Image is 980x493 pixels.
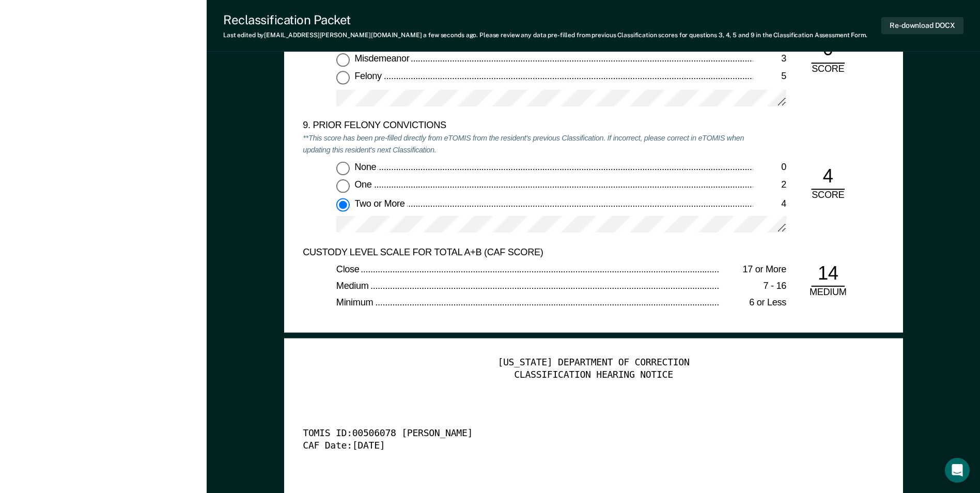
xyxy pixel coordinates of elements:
input: Felony5 [336,71,350,85]
div: 4 [753,198,786,210]
div: 9. PRIOR FELONY CONVICTIONS [303,120,753,133]
div: 17 or More [720,264,786,276]
input: Misdemeanor3 [336,53,350,67]
div: SCORE [803,64,853,76]
span: a few seconds ago [423,32,476,39]
div: Reclassification Packet [223,12,867,27]
div: CUSTODY LEVEL SCALE FOR TOTAL A+B (CAF SCORE) [303,247,753,259]
span: Two or More [354,198,407,208]
span: Medium [336,281,370,291]
input: Two or More4 [336,198,350,211]
input: One2 [336,180,350,193]
div: 14 [811,262,845,287]
span: Felony [354,71,383,82]
span: One [354,180,374,190]
div: 5 [753,71,786,84]
div: 3 [753,53,786,66]
div: MEDIUM [803,287,853,300]
div: 7 - 16 [720,281,786,293]
span: None [354,161,378,172]
div: CAF Date: [DATE] [303,440,855,453]
span: Minimum [336,298,375,308]
div: 6 or Less [720,298,786,310]
div: 4 [811,165,845,190]
div: Open Intercom Messenger [945,458,970,483]
div: CLASSIFICATION HEARING NOTICE [303,369,884,381]
em: **This score has been pre-filled directly from eTOMIS from the resident's previous Classification... [303,133,744,155]
button: Re-download DOCX [881,17,963,34]
span: Misdemeanor [354,53,411,64]
span: Close [336,264,361,274]
div: 0 [753,161,786,174]
div: 2 [753,180,786,192]
div: SCORE [803,190,853,203]
div: [US_STATE] DEPARTMENT OF CORRECTION [303,357,884,369]
div: TOMIS ID: 00506078 [PERSON_NAME] [303,428,855,441]
div: Last edited by [EMAIL_ADDRESS][PERSON_NAME][DOMAIN_NAME] . Please review any data pre-filled from... [223,32,867,39]
input: None0 [336,161,350,175]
